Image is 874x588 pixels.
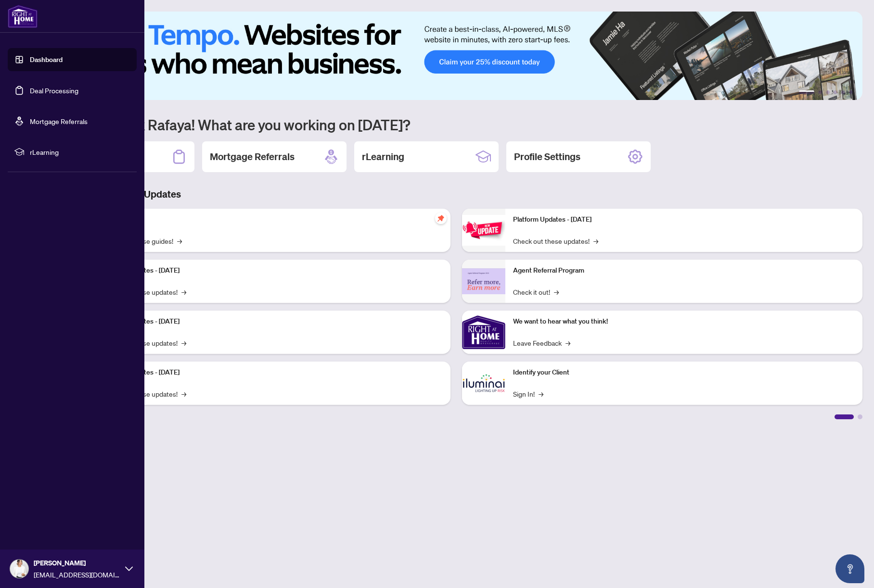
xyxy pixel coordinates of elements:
h2: Profile Settings [514,150,580,163]
button: 4 [834,90,837,94]
a: Mortgage Referrals [30,117,88,125]
p: Platform Updates - [DATE] [101,367,443,378]
a: Sign In!→ [513,388,543,399]
a: Leave Feedback→ [513,338,570,348]
button: 3 [826,90,830,94]
img: We want to hear what you think! [462,311,505,354]
button: 5 [841,90,845,94]
img: Slide 0 [50,12,862,100]
p: Platform Updates - [DATE] [513,214,855,225]
img: Profile Icon [10,560,28,578]
p: Platform Updates - [DATE] [101,316,443,327]
p: Self-Help [101,214,443,225]
span: → [181,287,186,297]
span: → [181,388,186,399]
p: Identify your Client [513,367,855,378]
button: Open asap [835,554,864,583]
span: → [177,236,182,246]
span: → [593,236,598,246]
span: → [539,388,543,399]
h2: rLearning [362,150,404,163]
a: Check it out!→ [513,287,559,297]
button: 6 [849,90,853,94]
button: 2 [818,90,822,94]
span: → [554,287,559,297]
img: Agent Referral Program [462,268,505,295]
a: Check out these updates!→ [513,236,598,246]
span: → [181,338,186,348]
span: → [566,338,570,348]
img: Identify your Client [462,362,505,405]
h1: Welcome back Rafaya! What are you working on [DATE]? [50,115,862,134]
img: Platform Updates - June 23, 2025 [462,215,505,245]
span: [EMAIL_ADDRESS][DOMAIN_NAME] [34,569,120,580]
p: We want to hear what you think! [513,316,855,327]
button: 1 [799,90,814,94]
h2: Mortgage Referrals [210,150,295,163]
p: Platform Updates - [DATE] [101,265,443,276]
a: Dashboard [30,55,63,64]
span: pushpin [435,213,447,224]
span: rLearning [30,147,130,157]
h3: Brokerage & Industry Updates [50,188,862,201]
span: [PERSON_NAME] [34,558,120,568]
img: logo [8,5,38,28]
p: Agent Referral Program [513,265,855,276]
a: Deal Processing [30,86,78,95]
